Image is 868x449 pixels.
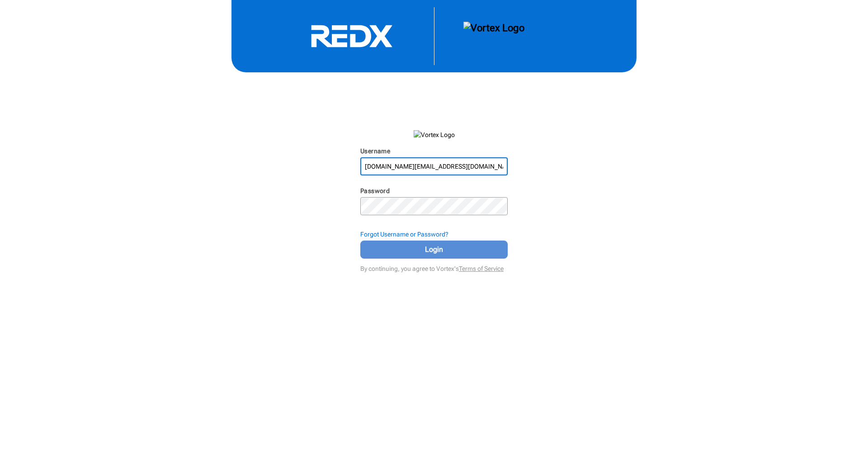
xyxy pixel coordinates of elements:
strong: Forgot Username or Password? [360,231,448,238]
img: Vortex Logo [463,22,524,51]
label: Username [360,147,390,155]
label: Password [360,187,390,194]
a: Terms of Service [459,265,504,272]
img: Vortex Logo [414,130,455,139]
svg: RedX Logo [284,24,420,48]
div: Forgot Username or Password? [360,230,508,239]
button: Login [360,241,508,259]
span: Login [372,244,496,255]
div: By continuing, you agree to Vortex's [360,260,508,273]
